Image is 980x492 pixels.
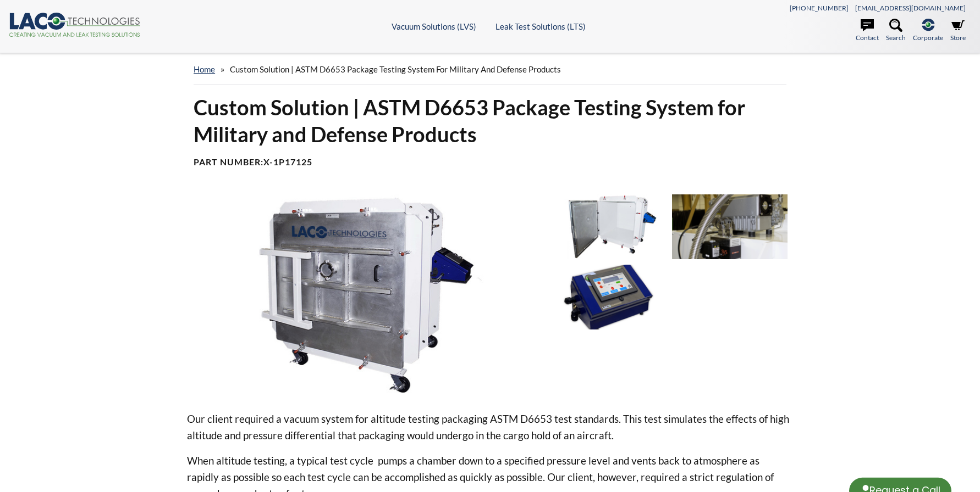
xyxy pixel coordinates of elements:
[194,64,215,74] a: home
[187,194,542,393] img: ASTM D6653 Package Testing System for Military and Defense Products, front view
[672,194,788,259] img: ASTM D6653 Package Testing System for Military and Defense Products, angled view
[392,21,476,31] a: Vacuum Solutions (LVS)
[187,411,793,444] p: Our client required a vacuum system for altitude testing packaging ASTM D6653 test standards. Thi...
[886,19,906,43] a: Search
[913,32,943,43] span: Corporate
[194,156,786,168] h4: Part Number:
[194,94,786,148] h1: Custom Solution | ASTM D6653 Package Testing System for Military and Defense Products
[495,21,586,31] a: Leak Test Solutions (LTS)
[856,19,879,43] a: Contact
[550,194,666,259] img: Open Image of Testing System for Military and Defense Products
[790,4,849,12] a: [PHONE_NUMBER]
[263,156,312,167] b: X-1P17125
[230,64,561,74] span: Custom Solution | ASTM D6653 Package Testing System for Military and Defense Products
[194,54,786,85] div: »
[950,19,966,43] a: Store
[550,265,666,329] img: Vacuum Controller in Blue Steel Housing with Color Touch Screen image
[855,4,966,12] a: [EMAIL_ADDRESS][DOMAIN_NAME]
